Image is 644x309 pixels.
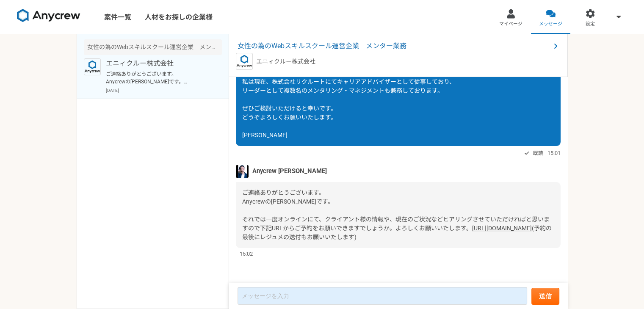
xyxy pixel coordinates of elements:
[84,39,222,55] div: 女性の為のWebスキルスクール運営企業 メンター業務
[533,148,543,158] span: 既読
[531,288,559,305] button: 送信
[242,34,456,138] span: ご担当者様 お世話になっております。[PERSON_NAME]と申します。 メンター業務にてお力になれるかと考え、興味ありを押させていただきました。 私は現在、株式会社リクルートにてキャリアアド...
[240,250,253,258] span: 15:02
[499,21,522,28] span: マイページ
[472,225,532,232] a: [URL][DOMAIN_NAME]
[539,21,562,28] span: メッセージ
[252,166,327,176] span: Anycrew [PERSON_NAME]
[238,41,550,51] span: 女性の為のWebスキルスクール運営企業 メンター業務
[106,87,222,94] p: [DATE]
[84,58,101,75] img: logo_text_blue_01.png
[547,149,561,157] span: 15:01
[242,225,552,240] span: (予約の最後にレジュメの送付もお願いいたします)
[106,58,210,69] p: エニィクルー株式会社
[256,57,315,66] p: エニィクルー株式会社
[17,9,80,22] img: 8DqYSo04kwAAAAASUVORK5CYII=
[106,70,210,86] p: ご連絡ありがとうございます。 Anycrewの[PERSON_NAME]です。 それでは一度オンラインにて、クライアント様の情報や、現在のご状況などヒアリングさせていただければと思いますので下記...
[236,53,253,70] img: logo_text_blue_01.png
[236,165,249,178] img: S__5267474.jpg
[586,21,595,28] span: 設定
[242,189,550,232] span: ご連絡ありがとうございます。 Anycrewの[PERSON_NAME]です。 それでは一度オンラインにて、クライアント様の情報や、現在のご状況などヒアリングさせていただければと思いますので下記...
